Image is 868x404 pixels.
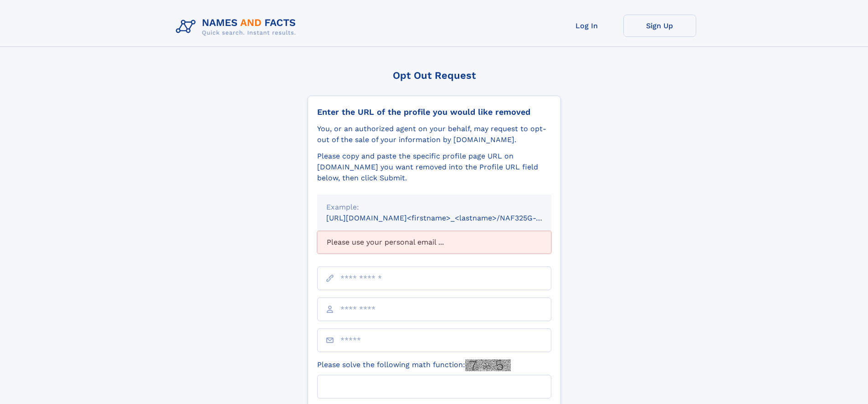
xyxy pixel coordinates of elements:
img: Logo Names and Facts [172,15,303,39]
div: Opt Out Request [308,70,561,81]
div: You, or an authorized agent on your behalf, may request to opt-out of the sale of your informatio... [317,123,551,145]
div: Please use your personal email ... [317,231,551,254]
div: Please copy and paste the specific profile page URL on [DOMAIN_NAME] you want removed into the Pr... [317,151,551,184]
div: Enter the URL of the profile you would like removed [317,107,551,117]
div: Example: [326,202,542,213]
label: Please solve the following math function: [317,359,511,371]
a: Sign Up [623,15,696,37]
small: [URL][DOMAIN_NAME]<firstname>_<lastname>/NAF325G-xxxxxxxx [326,214,569,222]
a: Log In [550,15,623,37]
